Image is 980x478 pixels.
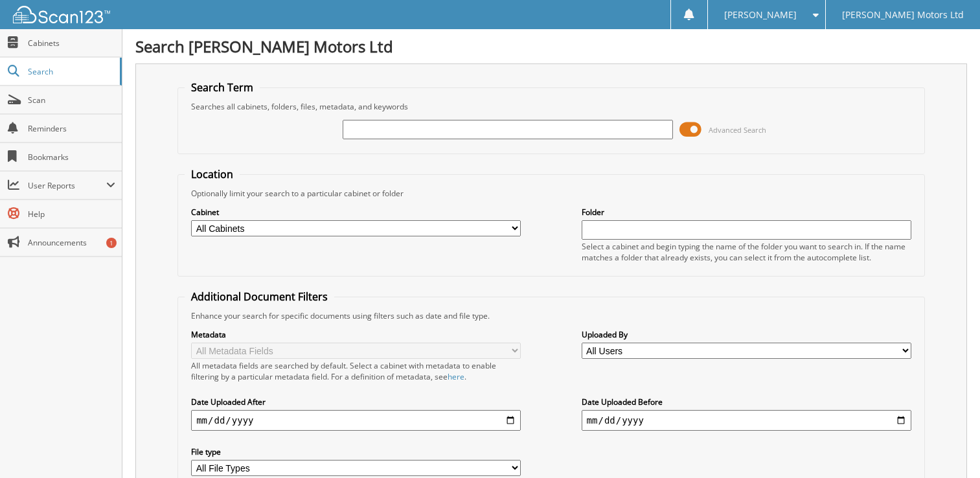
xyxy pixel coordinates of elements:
[582,241,911,263] div: Select a cabinet and begin typing the name of the folder you want to search in. If the name match...
[185,101,918,112] div: Searches all cabinets, folders, files, metadata, and keywords
[185,290,334,304] legend: Additional Document Filters
[185,310,918,321] div: Enhance your search for specific documents using filters such as date and file type.
[709,125,766,135] span: Advanced Search
[582,329,911,340] label: Uploaded By
[191,207,521,218] label: Cabinet
[582,207,911,218] label: Folder
[28,95,115,106] span: Scan
[582,410,911,431] input: end
[28,123,115,134] span: Reminders
[28,38,115,49] span: Cabinets
[191,360,521,382] div: All metadata fields are searched by default. Select a cabinet with metadata to enable filtering b...
[915,416,980,478] iframe: Chat Widget
[582,396,911,407] label: Date Uploaded Before
[28,237,115,248] span: Announcements
[724,11,797,19] span: [PERSON_NAME]
[191,446,521,457] label: File type
[135,36,967,57] h1: Search [PERSON_NAME] Motors Ltd
[28,66,113,77] span: Search
[448,371,464,382] a: here
[191,396,521,407] label: Date Uploaded After
[28,152,115,163] span: Bookmarks
[28,180,106,191] span: User Reports
[185,167,240,181] legend: Location
[191,410,521,431] input: start
[106,238,117,248] div: 1
[191,329,521,340] label: Metadata
[185,80,260,95] legend: Search Term
[13,6,110,23] img: scan123-logo-white.svg
[185,188,918,199] div: Optionally limit your search to a particular cabinet or folder
[842,11,964,19] span: [PERSON_NAME] Motors Ltd
[28,209,115,220] span: Help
